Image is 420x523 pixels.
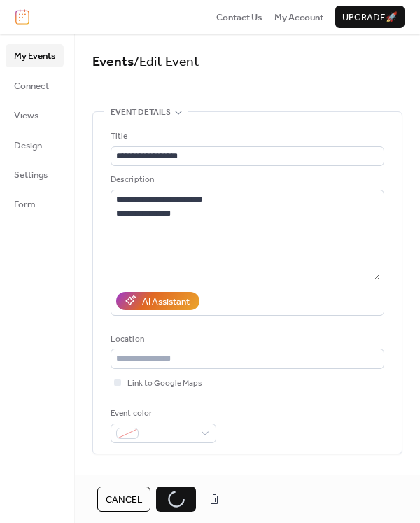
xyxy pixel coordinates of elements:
span: / Edit Event [134,49,199,75]
a: Connect [6,74,64,97]
span: Upgrade 🚀 [342,11,398,25]
a: Form [6,193,64,215]
span: Cancel [106,493,142,507]
span: Settings [14,168,48,182]
span: Event details [111,106,171,120]
a: My Account [274,10,323,24]
a: Settings [6,163,64,186]
button: Upgrade🚀 [335,6,405,28]
span: Views [14,109,38,123]
a: Events [92,49,134,75]
a: Design [6,134,64,156]
div: Event color [111,407,213,421]
span: My Account [274,11,323,25]
span: Contact Us [216,11,262,25]
div: Description [111,173,381,187]
span: Design [14,139,42,153]
span: Form [14,197,36,211]
button: AI Assistant [116,292,199,310]
a: Views [6,104,64,126]
span: Connect [14,79,49,93]
div: Title [111,130,381,144]
span: Link to Google Maps [127,377,202,391]
a: My Events [6,44,64,67]
span: Date and time [111,471,170,485]
a: Contact Us [216,10,262,24]
div: AI Assistant [142,295,190,309]
button: Cancel [97,487,150,512]
div: Location [111,333,381,347]
img: logo [15,9,29,25]
span: My Events [14,49,55,63]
